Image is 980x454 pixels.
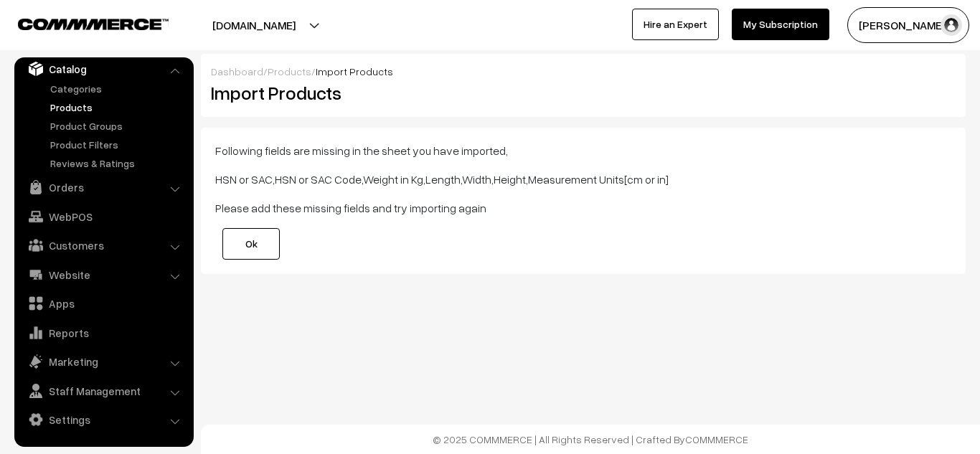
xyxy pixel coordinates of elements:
button: [DOMAIN_NAME] [162,7,346,43]
a: Customers [18,232,189,258]
a: Orders [18,174,189,200]
a: Product Filters [47,137,189,152]
span: Import Products [316,65,393,77]
a: Ok [222,228,280,260]
a: Reports [18,320,189,346]
button: [PERSON_NAME] [847,7,969,43]
img: COMMMERCE [18,19,169,29]
a: Dashboard [211,65,263,77]
a: Catalog [18,56,189,82]
img: user [941,14,962,36]
a: Product Groups [47,118,189,133]
a: Apps [18,290,189,316]
h2: Import Products [211,82,573,104]
a: Products [47,100,189,115]
p: Following fields are missing in the sheet you have imported, [215,142,951,159]
div: / / [211,64,956,79]
a: Reviews & Ratings [47,156,189,171]
a: Settings [18,407,189,432]
a: COMMMERCE [685,433,748,445]
footer: © 2025 COMMMERCE | All Rights Reserved | Crafted By [201,425,980,454]
a: Website [18,262,189,288]
a: Categories [47,81,189,96]
p: Please add these missing fields and try importing again [215,199,951,217]
p: HSN or SAC,HSN or SAC Code,Weight in Kg,Length,Width,Height,Measurement Units[cm or in] [215,171,951,188]
a: Products [268,65,311,77]
a: Staff Management [18,378,189,404]
a: My Subscription [732,9,829,40]
a: Hire an Expert [632,9,719,40]
a: Marketing [18,349,189,374]
a: COMMMERCE [18,14,143,32]
a: WebPOS [18,204,189,230]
